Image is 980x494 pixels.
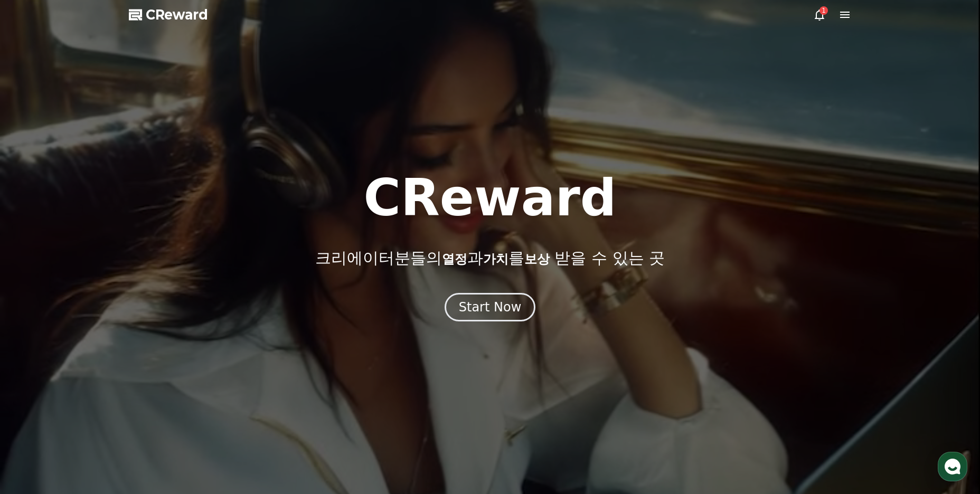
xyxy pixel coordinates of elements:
[97,351,109,359] span: 대화
[442,252,467,267] span: 열정
[445,293,536,321] button: Start Now
[363,173,616,223] h1: CReward
[146,6,208,23] span: CReward
[483,252,508,267] span: 가치
[136,335,203,361] a: 설정
[315,249,665,268] p: 크리에이터분들의 과 를 받을 수 있는 곳
[3,335,70,361] a: 홈
[813,8,826,21] a: 1
[459,299,522,316] div: Start Now
[70,335,136,361] a: 대화
[129,6,208,23] a: CReward
[819,6,828,15] div: 1
[524,252,550,267] span: 보상
[163,350,176,359] span: 설정
[33,350,40,359] span: 홈
[445,303,536,313] a: Start Now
